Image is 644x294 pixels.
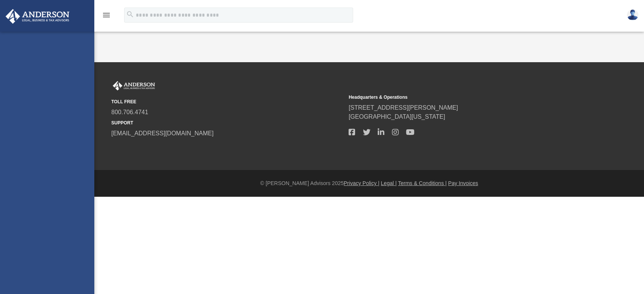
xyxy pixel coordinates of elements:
a: menu [102,14,111,20]
img: Anderson Advisors Platinum Portal [3,9,72,24]
a: Privacy Policy | [344,180,380,186]
img: User Pic [627,9,638,20]
i: search [126,10,134,18]
a: [STREET_ADDRESS][PERSON_NAME] [349,104,458,111]
a: Pay Invoices [448,180,478,186]
a: 800.706.4741 [111,109,148,115]
div: © [PERSON_NAME] Advisors 2025 [94,179,644,187]
a: [EMAIL_ADDRESS][DOMAIN_NAME] [111,130,214,136]
img: Anderson Advisors Platinum Portal [111,81,157,91]
small: SUPPORT [111,119,343,126]
small: Headquarters & Operations [349,94,581,101]
small: TOLL FREE [111,98,343,105]
i: menu [102,11,111,20]
a: Legal | [381,180,397,186]
a: Terms & Conditions | [398,180,447,186]
a: [GEOGRAPHIC_DATA][US_STATE] [349,113,445,120]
